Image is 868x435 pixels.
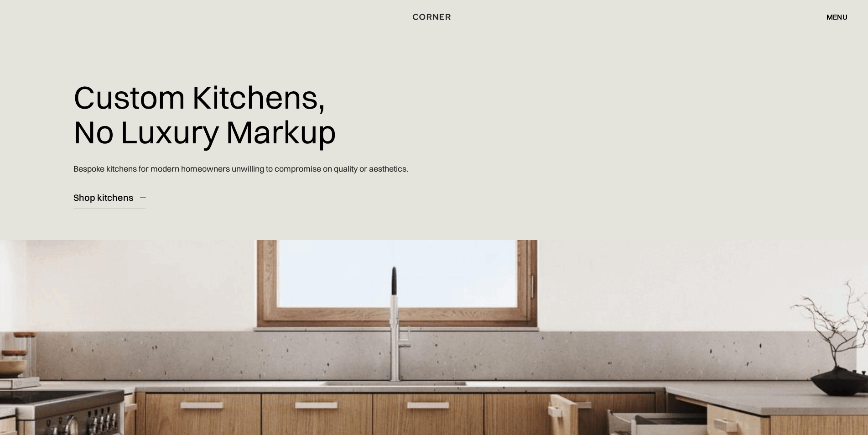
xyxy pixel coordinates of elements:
[73,73,336,156] h1: Custom Kitchens, No Luxury Markup
[73,191,133,204] div: Shop kitchens
[73,156,408,182] p: Bespoke kitchens for modern homeowners unwilling to compromise on quality or aesthetics.
[826,13,847,21] div: menu
[817,9,847,25] div: menu
[73,186,146,209] a: Shop kitchens
[401,11,467,23] a: home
